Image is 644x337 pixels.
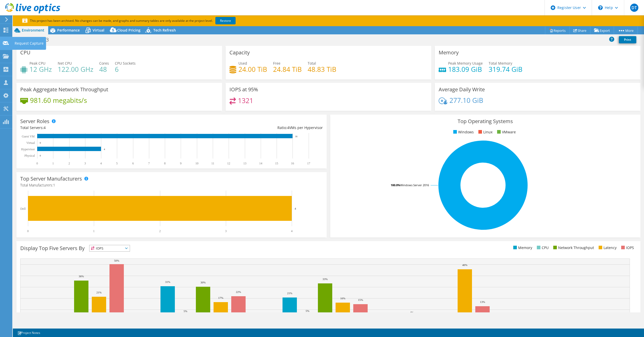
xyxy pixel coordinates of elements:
text: 3% [62,312,66,315]
text: 46% [462,263,467,266]
text: 16 [291,162,294,165]
text: 33% [323,277,328,281]
span: Peak Memory Usage [448,61,483,66]
text: 5% [306,309,309,312]
h3: Memory [439,50,459,55]
text: 14 [259,162,262,165]
text: 5 [116,162,118,165]
h4: 981.60 megabits/s [30,97,87,103]
text: 15 [275,162,278,165]
svg: \n [598,5,603,10]
span: Net CPU [58,61,72,66]
text: 2% [44,312,48,315]
text: 16 [295,135,298,138]
li: CPU [536,245,549,251]
h4: 12 GHz [29,66,52,72]
h4: Total Manufacturers: [20,182,323,188]
h4: 24.84 TiB [273,66,302,72]
text: 21% [287,292,292,295]
a: Share [569,26,590,34]
text: 12 [227,162,230,165]
span: Peak CPU [29,61,45,66]
li: VMware [496,129,516,135]
li: Linux [477,129,492,135]
tspan: Windows Server 2016 [400,183,429,187]
h4: 1321 [238,98,253,103]
span: 4 [44,125,46,130]
text: 3 [225,229,227,233]
span: Used [238,61,247,66]
h3: Peak Aggregate Network Throughput [20,87,108,92]
h4: 122.00 GHz [58,66,93,72]
text: 17 [307,162,310,165]
span: Environment [22,28,44,33]
a: Export [590,26,614,34]
span: Performance [57,28,80,33]
h4: 277.10 GiB [449,97,483,103]
text: 1 [52,162,54,165]
text: Physical [24,154,35,157]
tspan: 100.0% [391,183,400,187]
span: 1 [53,183,55,187]
text: 16% [340,297,345,300]
h3: Top Server Manufacturers [20,176,82,182]
li: Memory [512,245,532,251]
text: 2% [428,312,431,315]
text: 4 [104,148,105,151]
text: 15% [358,298,363,301]
text: 8 [164,162,166,165]
a: Restore [215,17,236,24]
text: 1 [93,229,95,233]
span: CPU Sockets [115,61,136,66]
h4: 48 [99,66,109,72]
h3: Top Operating Systems [334,118,637,124]
text: 5% [184,310,187,313]
text: 13 [243,162,246,165]
a: Project Notes [14,330,44,336]
text: Virtual [26,141,35,145]
text: 31% [165,280,170,283]
span: IOPS [89,245,130,251]
h4: 24.00 TiB [238,66,267,72]
h3: CPU [20,50,31,55]
a: More [614,26,638,34]
h4: 319.74 GiB [489,66,522,72]
text: 50% [114,259,119,262]
text: 4 [291,229,293,233]
text: 0 [40,154,41,157]
h3: Capacity [229,50,250,55]
li: IOPS [620,245,634,251]
text: 0 [40,142,41,144]
div: Ratio: VMs per Hypervisor [172,125,323,131]
span: Total Memory [489,61,512,66]
text: 4 [100,162,102,165]
a: Print [619,36,636,43]
p: This project has been archived. No changes can be made, and graphs and summary tables are only av... [22,18,274,24]
text: 21% [96,291,102,294]
a: Reports [545,26,570,34]
span: 4 [287,125,289,130]
h4: 48.83 TiB [308,66,336,72]
text: 36% [79,275,84,278]
text: 17% [218,296,223,299]
h3: Server Roles [20,118,49,124]
text: 2 [159,229,161,233]
li: Windows [452,129,474,135]
h3: Average Daily Write [439,87,485,92]
text: 7 [148,162,150,165]
text: Guest VM [22,135,35,138]
text: 2 [68,162,70,165]
span: Virtual [93,28,104,33]
div: Request Capture [12,37,46,50]
h4: 183.09 GiB [448,66,483,72]
text: 4 [295,207,296,210]
text: 13% [480,300,485,303]
span: Tech Refresh [153,28,176,33]
span: DT [630,4,638,12]
text: 11 [211,162,214,165]
text: Hypervisor [21,147,35,151]
text: 3 [84,162,86,165]
text: 10 [195,162,198,165]
text: 30% [200,281,206,284]
text: Dell [20,207,26,211]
